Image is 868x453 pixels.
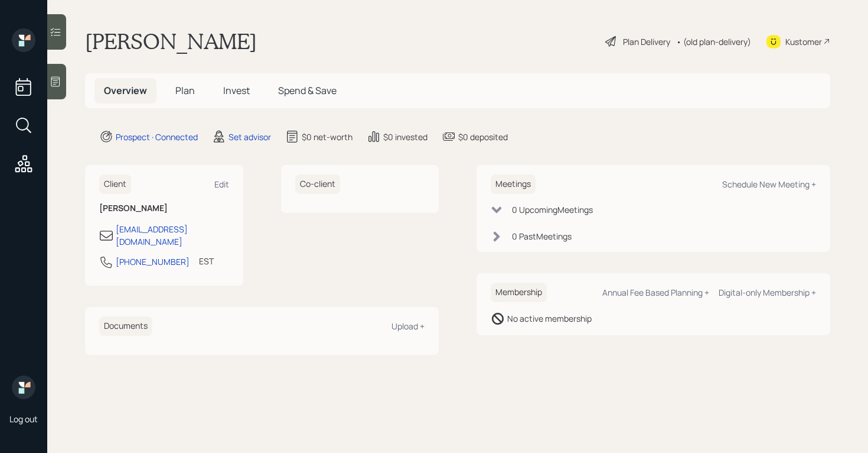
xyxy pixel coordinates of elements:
div: Edit [214,179,229,190]
div: 0 Upcoming Meeting s [512,203,593,216]
img: retirable_logo.png [12,376,35,399]
span: Plan [175,84,195,97]
div: 0 Past Meeting s [512,230,572,242]
div: Kustomer [785,35,822,48]
h6: Membership [491,283,547,302]
h6: Documents [99,316,152,336]
div: $0 net-worth [302,131,353,143]
div: [EMAIL_ADDRESS][DOMAIN_NAME] [116,223,229,248]
span: Spend & Save [278,84,337,97]
div: $0 invested [383,131,428,143]
h6: Meetings [491,174,536,194]
h6: [PERSON_NAME] [99,203,229,213]
h6: Client [99,174,131,194]
h6: Co-client [295,174,340,194]
span: Overview [104,84,147,97]
div: Annual Fee Based Planning + [602,287,709,298]
div: Log out [9,413,38,425]
div: Prospect · Connected [116,131,198,143]
div: EST [199,255,214,267]
div: Schedule New Meeting + [722,179,816,190]
div: $0 deposited [458,131,508,143]
div: No active membership [507,312,592,325]
div: Plan Delivery [623,35,670,48]
div: Upload + [391,321,425,332]
div: Digital-only Membership + [719,287,816,298]
h1: [PERSON_NAME] [85,28,257,54]
div: [PHONE_NUMBER] [116,255,190,268]
div: • (old plan-delivery) [676,35,751,48]
div: Set advisor [229,131,271,143]
span: Invest [223,84,250,97]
